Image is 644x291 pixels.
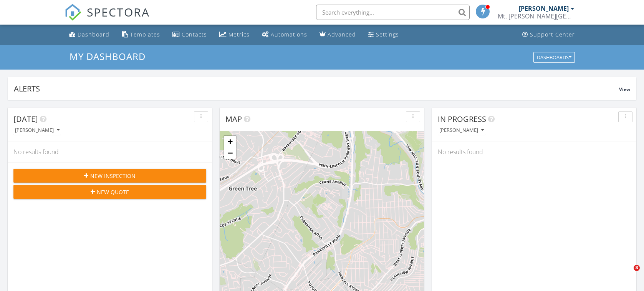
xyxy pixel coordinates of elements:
[225,114,242,124] span: Map
[438,125,485,136] button: [PERSON_NAME]
[13,125,61,136] button: [PERSON_NAME]
[530,31,575,38] div: Support Center
[224,136,236,147] a: Zoom in
[119,28,163,42] a: Templates
[533,52,575,63] button: Dashboards
[66,28,113,42] a: Dashboard
[259,28,310,42] a: Automations (Basic)
[90,172,136,180] span: New Inspection
[8,141,212,162] div: No results found
[432,141,636,162] div: No results found
[13,169,206,183] button: New Inspection
[169,28,210,42] a: Contacts
[376,31,399,38] div: Settings
[130,31,160,38] div: Templates
[216,28,253,42] a: Metrics
[537,55,571,60] div: Dashboards
[87,4,150,20] span: SPECTORA
[634,265,640,271] span: 8
[65,10,150,27] a: SPECTORA
[13,114,38,124] span: [DATE]
[65,4,81,21] img: The Best Home Inspection Software - Spectora
[97,188,129,196] span: New Quote
[70,50,146,63] span: My Dashboard
[14,83,619,94] div: Alerts
[498,12,574,20] div: Mt. Oliver Borough
[519,28,578,42] a: Support Center
[271,31,307,38] div: Automations
[15,128,60,133] div: [PERSON_NAME]
[439,128,484,133] div: [PERSON_NAME]
[519,5,569,12] div: [PERSON_NAME]
[78,31,109,38] div: Dashboard
[182,31,207,38] div: Contacts
[224,147,236,159] a: Zoom out
[328,31,356,38] div: Advanced
[316,28,359,42] a: Advanced
[619,86,630,93] span: View
[316,5,470,20] input: Search everything...
[13,185,206,199] button: New Quote
[618,265,636,283] iframe: Intercom live chat
[438,114,486,124] span: In Progress
[365,28,402,42] a: Settings
[228,31,250,38] div: Metrics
